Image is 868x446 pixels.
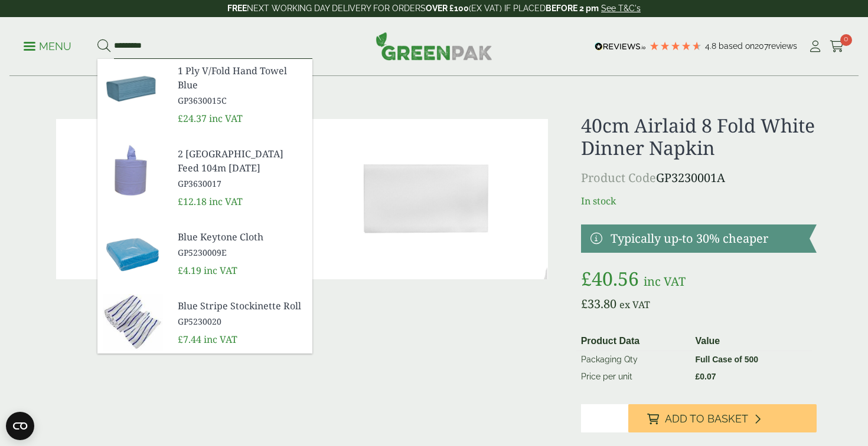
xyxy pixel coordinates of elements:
i: Cart [830,41,844,52]
img: GP5230009E [97,225,168,282]
span: reviews [768,41,797,51]
strong: Full Case of 500 [695,355,758,364]
bdi: 33.80 [581,296,616,312]
span: inc VAT [209,112,243,125]
img: REVIEWS.io [595,42,646,51]
img: GP5230020 [97,294,168,351]
span: £7.44 [178,333,201,346]
img: 40cm White Airlaid 8 Fold Dinner Napkin Full Case 0 [306,119,547,279]
th: Product Data [576,332,691,351]
span: 2 [GEOGRAPHIC_DATA] Feed 104m [DATE] [178,147,303,175]
span: inc VAT [204,264,237,277]
span: 4.8 [705,41,719,51]
span: Product Code [581,170,656,186]
strong: FREE [227,4,247,13]
td: Price per unit [576,368,691,385]
span: Blue Keytone Cloth [178,230,303,244]
div: 4.79 Stars [649,41,702,51]
span: Blue Stripe Stockinette Roll [178,299,303,313]
i: My Account [808,41,823,52]
img: GP3630017 [97,142,168,199]
span: £4.19 [178,264,201,277]
span: inc VAT [644,273,686,289]
span: £12.18 [178,195,207,208]
span: GP3630017 [178,177,303,190]
img: GreenPak Supplies [376,32,492,60]
a: 1 Ply V/Fold Hand Towel Blue GP3630015C [178,64,303,107]
bdi: 40.56 [581,266,639,291]
span: inc VAT [209,195,243,208]
p: In stock [581,194,817,208]
img: 4048WH 40cm 8 Fold Tablin White Pack [56,119,297,279]
p: GP3230001A [581,169,817,187]
span: Based on [719,41,755,51]
span: GP5230009E [178,246,303,259]
span: GP5230020 [178,315,303,328]
span: Add to Basket [665,412,748,425]
button: Add to Basket [628,404,817,432]
a: See T&C's [601,4,641,13]
strong: BEFORE 2 pm [546,4,599,13]
a: Menu [24,39,71,51]
h1: 40cm Airlaid 8 Fold White Dinner Napkin [581,114,817,160]
span: 1 Ply V/Fold Hand Towel Blue [178,64,303,92]
bdi: 0.07 [695,372,716,381]
span: 0 [840,34,852,46]
img: GP3630015C [97,59,168,115]
th: Value [690,332,812,351]
span: £24.37 [178,112,207,125]
p: Menu [24,39,71,54]
span: 207 [755,41,768,51]
span: GP3630015C [178,94,303,107]
a: 2 [GEOGRAPHIC_DATA] Feed 104m [DATE] GP3630017 [178,147,303,190]
span: £ [581,296,588,312]
span: £ [581,266,592,291]
button: Open CMP widget [6,412,34,440]
a: 0 [830,38,844,55]
a: Blue Keytone Cloth GP5230009E [178,230,303,259]
span: inc VAT [204,333,237,346]
strong: OVER £100 [426,4,469,13]
span: £ [695,372,700,381]
span: ex VAT [619,298,650,311]
td: Packaging Qty [576,351,691,368]
a: Blue Stripe Stockinette Roll GP5230020 [178,299,303,328]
